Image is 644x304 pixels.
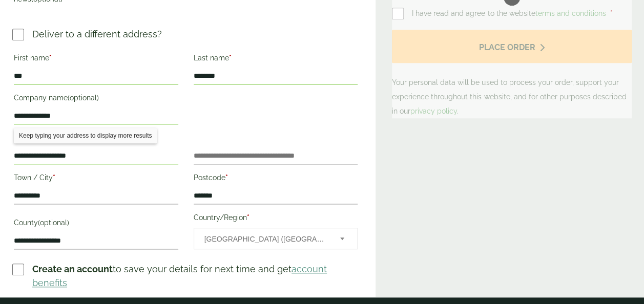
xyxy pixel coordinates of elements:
[32,262,359,290] p: to save your details for next time and get
[204,228,327,250] span: United Kingdom (UK)
[38,219,69,227] span: (optional)
[194,228,358,249] span: Country/Region
[14,170,178,188] label: Town / City
[229,54,232,62] abbr: required
[14,51,178,68] label: First name
[194,170,358,188] label: Postcode
[247,213,250,222] abbr: required
[14,91,178,108] label: Company name
[14,215,178,233] label: County
[194,51,358,68] label: Last name
[225,173,228,182] abbr: required
[14,128,157,143] div: Keep typing your address to display more results
[194,210,358,228] label: Country/Region
[32,264,327,288] a: account benefits
[32,27,162,41] p: Deliver to a different address?
[32,264,113,274] strong: Create an account
[49,54,52,62] abbr: required
[53,173,55,182] abbr: required
[68,94,99,102] span: (optional)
